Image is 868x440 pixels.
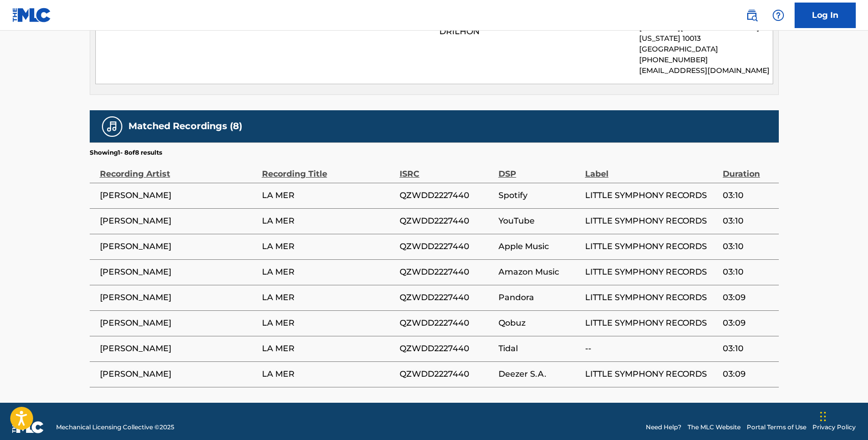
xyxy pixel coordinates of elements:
div: ISRC [400,157,493,180]
span: [PERSON_NAME] [100,368,257,380]
span: LITTLE SYMPHONY RECORDS [585,291,718,304]
span: -- [585,343,718,355]
span: QZWDD2227440 [400,240,493,253]
img: help [772,9,784,21]
img: search [746,9,758,21]
span: LITTLE SYMPHONY RECORDS [585,215,718,227]
a: Portal Terms of Use [747,423,806,432]
span: LA MER [262,343,394,355]
span: LA MER [262,368,394,380]
span: LITTLE SYMPHONY RECORDS [585,317,718,329]
img: logo [12,421,44,433]
span: QZWDD2227440 [400,189,493,202]
span: [PERSON_NAME] [100,291,257,304]
span: LITTLE SYMPHONY RECORDS [585,189,718,202]
p: Showing 1 - 8 of 8 results [90,148,162,157]
span: [PERSON_NAME] [100,266,257,278]
span: Spotify [498,189,580,202]
span: LITTLE SYMPHONY RECORDS [585,266,718,278]
span: QZWDD2227440 [400,291,493,304]
a: Public Search [742,5,762,26]
span: QZWDD2227440 [400,317,493,329]
span: YouTube [498,215,580,227]
span: 03:09 [723,291,773,304]
div: Label [585,157,718,180]
p: [PHONE_NUMBER] [639,55,772,65]
p: [GEOGRAPHIC_DATA] [639,44,772,55]
div: DSP [498,157,580,180]
div: Drag [820,401,826,432]
span: Mechanical Licensing Collective © 2025 [56,423,174,432]
span: 03:10 [723,343,773,355]
span: [PERSON_NAME] [100,317,257,329]
span: QZWDD2227440 [400,215,493,227]
span: LA MER [262,240,394,253]
span: LA MER [262,215,394,227]
iframe: Chat Widget [817,391,868,440]
span: 03:09 [723,368,773,380]
a: Log In [795,3,856,28]
span: [PERSON_NAME] [100,215,257,227]
img: MLC Logo [12,8,51,22]
div: Help [768,5,788,26]
div: Recording Title [262,157,394,180]
span: 03:10 [723,240,773,253]
p: [US_STATE][GEOGRAPHIC_DATA][US_STATE] 10013 [639,22,772,44]
a: The MLC Website [688,423,741,432]
span: 03:10 [723,266,773,278]
span: Tidal [498,343,580,355]
a: Privacy Policy [812,423,856,432]
span: LA MER [262,317,394,329]
span: 03:10 [723,189,773,202]
span: LA MER [262,291,394,304]
span: Deezer S.A. [498,368,580,380]
div: Recording Artist [100,157,257,180]
p: [EMAIL_ADDRESS][DOMAIN_NAME] [639,65,772,76]
span: [PERSON_NAME] [100,189,257,202]
span: QZWDD2227440 [400,368,493,380]
span: Amazon Music [498,266,580,278]
div: Duration [723,157,773,180]
span: LA MER [262,189,394,202]
span: LITTLE SYMPHONY RECORDS [585,240,718,253]
h5: Matched Recordings (8) [128,120,242,132]
img: Matched Recordings [106,120,118,133]
a: Need Help? [646,423,681,432]
span: Qobuz [498,317,580,329]
span: [PERSON_NAME] [100,240,257,253]
span: LITTLE SYMPHONY RECORDS [585,368,718,380]
span: QZWDD2227440 [400,343,493,355]
span: [PERSON_NAME] [100,343,257,355]
span: 03:09 [723,317,773,329]
span: LA MER [262,266,394,278]
span: 03:10 [723,215,773,227]
span: Pandora [498,291,580,304]
span: Apple Music [498,240,580,253]
span: QZWDD2227440 [400,266,493,278]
